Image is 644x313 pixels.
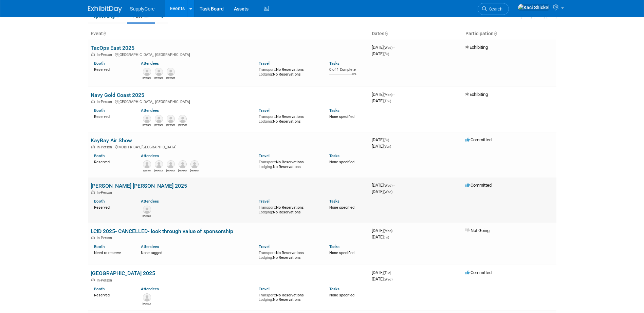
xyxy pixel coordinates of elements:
[259,160,276,164] span: Transport:
[94,204,131,210] div: Reserved
[494,31,497,36] a: Sort by Participation Type
[155,115,163,123] img: Ethan Merrill
[259,297,273,302] span: Lodging:
[372,183,394,188] span: [DATE]
[478,3,509,15] a: Search
[384,271,391,275] span: (Tue)
[143,301,151,306] div: Jeff Leemon
[143,160,151,168] img: Weston Amaya
[465,45,488,50] span: Exhibiting
[384,52,389,56] span: (Fri)
[141,61,159,66] a: Attendees
[88,6,122,13] img: ExhibitDay
[372,92,394,97] span: [DATE]
[372,45,394,50] span: [DATE]
[94,113,131,119] div: Reserved
[372,276,392,281] span: [DATE]
[384,99,391,103] span: (Thu)
[141,287,159,291] a: Attendees
[143,293,151,301] img: Jeff Leemon
[166,76,175,80] div: Jeff Leemon
[94,108,105,113] a: Booth
[392,270,393,275] span: -
[372,234,389,239] span: [DATE]
[259,67,276,72] span: Transport:
[372,137,391,142] span: [DATE]
[94,287,105,291] a: Booth
[393,92,394,97] span: -
[259,61,270,66] a: Travel
[259,114,276,119] span: Transport:
[465,228,490,233] span: Not Going
[465,92,488,97] span: Exhibiting
[141,153,159,158] a: Attendees
[259,72,273,77] span: Lodging:
[329,61,339,66] a: Tasks
[94,61,105,66] a: Booth
[329,153,339,158] a: Tasks
[167,68,175,76] img: Jeff Leemon
[141,199,159,204] a: Attendees
[143,206,151,214] img: Josh Temple
[259,204,319,214] div: No Reservations No Reservations
[166,123,175,127] div: Ryan Gagnon
[166,168,175,172] div: Julio Martinez
[465,183,492,188] span: Committed
[94,249,131,255] div: Need to reserve
[465,137,492,142] span: Committed
[384,145,391,148] span: (Sun)
[154,168,163,172] div: Brigette Beard
[91,183,187,189] a: [PERSON_NAME] [PERSON_NAME] 2025
[97,190,114,195] span: In-Person
[167,160,175,168] img: Julio Martinez
[178,123,187,127] div: Shane Tarrant
[384,235,389,239] span: (Fri)
[143,214,151,218] div: Josh Temple
[259,66,319,77] div: No Reservations No Reservations
[384,46,392,49] span: (Wed)
[91,51,366,57] div: [GEOGRAPHIC_DATA], [GEOGRAPHIC_DATA]
[143,68,151,76] img: Michael Nishimura
[143,123,151,127] div: Jon Gumbert
[259,153,270,158] a: Travel
[518,4,550,11] img: Kaci Shickel
[259,108,270,113] a: Travel
[487,6,502,12] span: Search
[91,92,144,98] a: Navy Gold Coast 2025
[91,228,233,234] a: LCID 2025- CANCELLED- look through value of sponsorship
[259,292,319,302] div: No Reservations No Reservations
[384,184,392,187] span: (Wed)
[97,53,114,57] span: In-Person
[91,99,366,104] div: [GEOGRAPHIC_DATA], [GEOGRAPHIC_DATA]
[91,100,95,103] img: In-Person Event
[259,205,276,210] span: Transport:
[91,270,155,276] a: [GEOGRAPHIC_DATA] 2025
[393,45,394,50] span: -
[329,293,354,297] span: None specified
[384,190,392,194] span: (Wed)
[390,137,391,142] span: -
[259,210,273,214] span: Lodging:
[94,159,131,165] div: Reserved
[91,236,95,239] img: In-Person Event
[155,68,163,76] img: Rebecca Curry
[91,278,95,281] img: In-Person Event
[179,115,187,123] img: Shane Tarrant
[372,270,393,275] span: [DATE]
[94,244,105,249] a: Booth
[103,31,106,36] a: Sort by Event Name
[190,160,199,168] img: Anthony Colotti
[259,244,270,249] a: Travel
[143,115,151,123] img: Jon Gumbert
[91,137,132,144] a: KayBay Air Show
[369,28,463,40] th: Dates
[143,168,151,172] div: Weston Amaya
[384,93,392,97] span: (Mon)
[141,244,159,249] a: Attendees
[372,189,392,194] span: [DATE]
[384,229,392,233] span: (Mon)
[259,249,319,260] div: No Reservations No Reservations
[259,113,319,124] div: No Reservations No Reservations
[384,31,388,36] a: Sort by Start Date
[97,236,114,240] span: In-Person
